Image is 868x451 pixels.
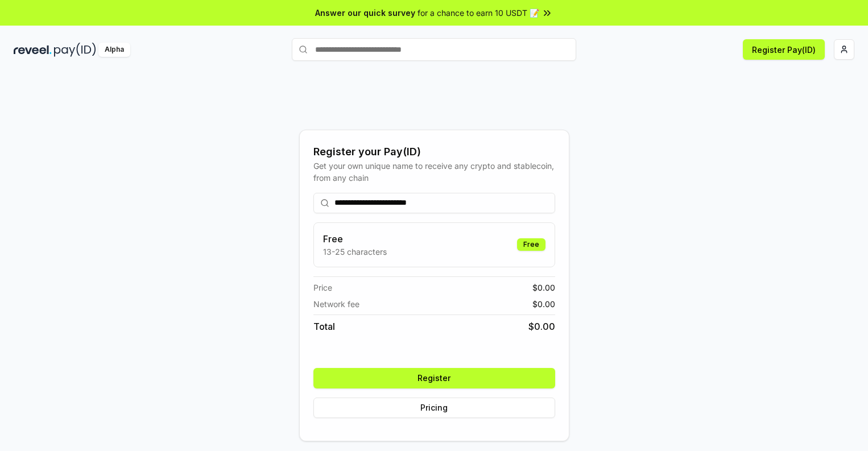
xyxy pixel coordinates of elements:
[98,43,130,57] div: Alpha
[313,320,335,333] span: Total
[418,7,539,19] span: for a chance to earn 10 USDT 📝
[54,43,96,57] img: pay_id
[323,232,387,246] h3: Free
[532,298,555,310] span: $ 0.00
[528,320,555,333] span: $ 0.00
[313,282,332,293] span: Price
[517,238,545,251] div: Free
[313,398,555,418] button: Pricing
[313,160,555,184] div: Get your own unique name to receive any crypto and stablecoin, from any chain
[313,368,555,388] button: Register
[313,298,359,310] span: Network fee
[532,282,555,293] span: $ 0.00
[313,144,555,160] div: Register your Pay(ID)
[315,7,415,19] span: Answer our quick survey
[323,246,387,258] p: 13-25 characters
[14,43,52,57] img: reveel_dark
[743,39,825,60] button: Register Pay(ID)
